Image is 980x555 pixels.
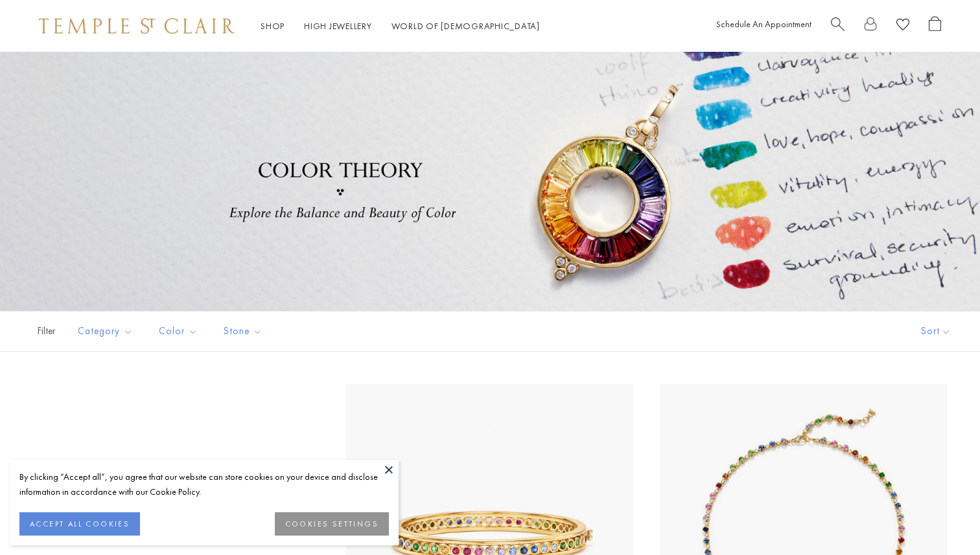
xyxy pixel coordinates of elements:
[152,323,207,339] span: Color
[68,317,143,346] button: Category
[304,20,372,32] a: High JewelleryHigh Jewellery
[391,20,540,32] a: World of [DEMOGRAPHIC_DATA]World of [DEMOGRAPHIC_DATA]
[149,317,207,346] button: Color
[275,512,389,536] button: COOKIES SETTINGS
[214,317,272,346] button: Stone
[217,323,272,339] span: Stone
[831,16,845,36] a: Search
[915,494,967,542] iframe: Gorgias live chat messenger
[19,512,140,536] button: ACCEPT ALL COOKIES
[261,18,540,34] nav: Main navigation
[929,16,941,36] a: Open Shopping Bag
[716,18,811,30] a: Schedule An Appointment
[896,16,909,36] a: View Wishlist
[19,470,389,499] div: By clicking “Accept all”, you agree that our website can store cookies on your device and disclos...
[39,18,235,34] img: Temple St. Clair
[261,20,285,32] a: ShopShop
[71,323,143,339] span: Category
[892,311,980,351] button: Show sort by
